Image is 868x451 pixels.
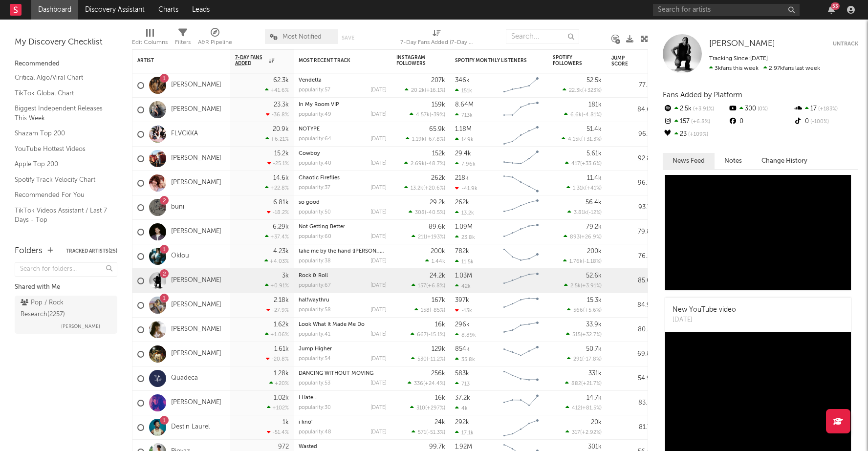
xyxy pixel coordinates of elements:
span: 1.19k [412,137,425,142]
div: 53 [831,2,840,10]
div: halfwaythru [299,298,387,303]
div: ( ) [567,307,602,313]
div: ( ) [563,87,602,93]
span: 308 [415,210,425,215]
div: take me by the hand (Aaron Hibell remix) [299,249,387,254]
div: [DATE] [370,283,387,288]
div: Not Getting Better [299,224,387,230]
div: ( ) [567,209,602,215]
div: 346k [455,77,470,84]
svg: Chart title [499,98,543,122]
div: 15.3k [587,297,602,303]
a: [PERSON_NAME] [171,106,221,114]
div: 2.18k [274,297,289,303]
div: 50.7k [586,346,602,352]
div: ( ) [411,331,445,338]
a: Wasted [299,444,317,450]
div: 157 [663,115,728,128]
a: [PERSON_NAME] [171,81,221,89]
div: My Discovery Checklist [15,37,117,48]
div: +41.6 % [265,87,289,93]
div: 2.5k [663,103,728,115]
div: 1.18M [455,126,472,132]
div: 200k [587,248,602,255]
svg: Chart title [499,269,543,293]
div: popularity: 67 [299,283,331,288]
div: ( ) [412,234,445,240]
div: ( ) [405,87,445,93]
span: +6.8 % [690,119,710,125]
svg: Chart title [499,171,543,195]
div: +4.03 % [264,258,289,264]
svg: Chart title [499,366,543,391]
span: 0 % [756,107,768,112]
div: 24.2k [430,273,445,279]
button: Tracked Artists(25) [66,249,117,254]
a: In My Room VIP [299,102,339,107]
div: ( ) [414,307,445,313]
div: -25.1 % [267,160,289,167]
div: Most Recent Track [299,58,372,64]
div: 76.3 [611,251,651,262]
div: 11.5k [455,258,474,265]
div: [DATE] [370,112,387,117]
a: [PERSON_NAME] [171,350,221,358]
div: ( ) [564,282,602,289]
div: 5.61k [586,150,602,157]
a: Oklou [171,252,189,260]
a: FLVCKKA [171,130,198,138]
div: Folders [15,245,43,257]
div: 713k [455,112,473,118]
div: 152k [432,150,445,157]
div: 79.8 [611,226,651,238]
span: 3k fans this week [709,65,759,71]
div: +6.21 % [265,136,289,142]
span: +193 % [427,235,444,240]
div: Jump Score [611,55,636,67]
span: +3.91 % [582,283,600,289]
span: 417 [571,161,580,167]
div: 29.4k [455,150,471,157]
span: 1.31k [573,186,585,191]
div: Pop / Rock Research ( 2257 ) [21,297,109,321]
div: 3k [282,273,289,279]
span: 157 [418,283,426,289]
a: TikTok Global Chart [15,88,108,99]
div: Look What It Made Me Do [299,322,387,327]
span: 530 [417,357,427,362]
div: Edit Columns [132,37,168,48]
div: ( ) [565,160,602,167]
span: +32.7 % [582,332,600,338]
span: -15.1 % [428,332,444,338]
a: Spotify Track Velocity Chart [15,174,108,185]
div: ( ) [562,136,602,142]
div: 397k [455,297,469,303]
div: 7-Day Fans Added (7-Day Fans Added) [400,24,474,53]
span: +109 % [687,132,708,137]
a: i kno' [299,420,312,425]
div: 207k [431,77,445,84]
div: 16k [435,322,445,328]
span: 4.15k [568,137,581,142]
a: TikTok Videos Assistant / Last 7 Days - Top [15,205,108,225]
div: Instagram Followers [396,55,431,66]
div: 84.6 [611,104,651,116]
span: +33.6 % [582,161,600,167]
div: popularity: 38 [299,258,331,264]
div: 854k [455,346,470,352]
div: A&R Pipeline [198,24,232,53]
div: so good [299,200,387,205]
div: ( ) [567,356,602,362]
svg: Chart title [499,73,543,98]
div: +22.8 % [265,185,289,191]
div: 1.28k [274,370,289,377]
div: [DATE] [370,161,387,166]
div: popularity: 57 [299,87,330,93]
div: Rock & Roll [299,273,387,279]
div: 0 [728,115,793,128]
a: halfwaythru [299,298,329,303]
span: +183 % [817,107,838,112]
div: +1.06 % [265,331,289,338]
div: 11.4k [587,175,602,181]
div: [DATE] [370,185,387,191]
